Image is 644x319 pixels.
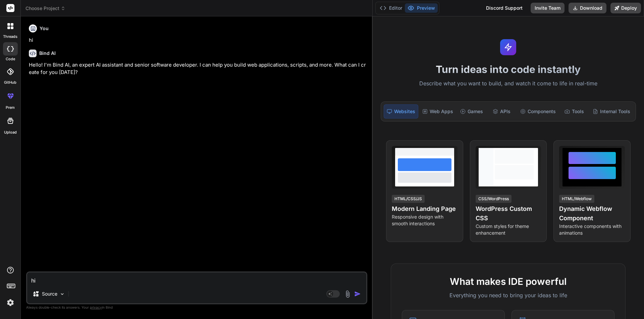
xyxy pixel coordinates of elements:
[569,3,606,13] button: Download
[6,105,15,110] label: prem
[344,290,352,298] img: attachment
[392,214,458,227] p: Responsive design with smooth interactions
[384,104,418,118] div: Websites
[402,291,614,299] p: Everything you need to bring your ideas to life
[559,195,594,203] div: HTML/Webflow
[59,291,65,297] img: Pick Models
[40,25,49,32] h6: You
[42,291,57,297] p: Source
[559,204,625,223] h4: Dynamic Webflow Component
[6,56,15,62] label: code
[5,297,16,308] img: settings
[25,5,65,12] span: Choose Project
[476,204,541,223] h4: WordPress Custom CSS
[487,104,516,118] div: APIs
[590,104,633,118] div: Internal Tools
[531,3,565,13] button: Invite Team
[4,130,17,135] label: Upload
[26,304,367,311] p: Always double-check its answers. Your in Bind
[402,274,614,289] h2: What makes IDE powerful
[377,79,640,88] p: Describe what you want to build, and watch it come to life in real-time
[518,104,558,118] div: Components
[392,204,458,214] h4: Modern Landing Page
[476,223,541,236] p: Custom styles for theme enhancement
[560,104,589,118] div: Tools
[29,36,366,44] p: hi
[476,195,512,203] div: CSS/WordPress
[482,3,527,13] div: Discord Support
[377,63,640,75] h1: Turn ideas into code instantly
[457,104,486,118] div: Games
[392,195,425,203] div: HTML/CSS/JS
[4,80,16,85] label: GitHub
[420,104,456,118] div: Web Apps
[3,34,17,39] label: threads
[354,291,361,297] img: icon
[405,3,438,13] button: Preview
[39,50,56,57] h6: Bind AI
[610,3,641,13] button: Deploy
[377,3,405,13] button: Editor
[29,61,366,76] p: Hello! I'm Bind AI, an expert AI assistant and senior software developer. I can help you build we...
[90,305,102,309] span: privacy
[559,223,625,236] p: Interactive components with animations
